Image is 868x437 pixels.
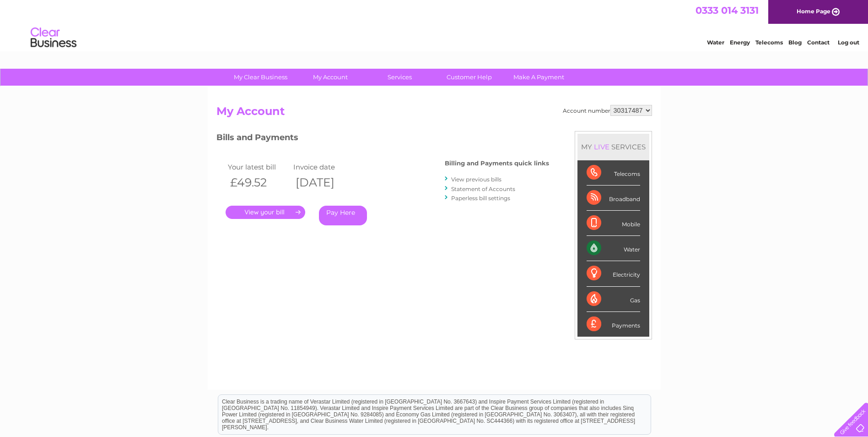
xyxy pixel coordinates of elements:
[30,24,77,52] img: logo.png
[587,236,640,261] div: Water
[451,176,501,183] a: View previous bills
[431,69,507,86] a: Customer Help
[291,173,357,192] th: [DATE]
[592,142,611,151] div: LIVE
[587,287,640,312] div: Gas
[730,39,750,46] a: Energy
[451,195,510,202] a: Paperless bill settings
[218,5,651,44] div: Clear Business is a trading name of Verastar Limited (registered in [GEOGRAPHIC_DATA] No. 3667643...
[838,39,859,46] a: Log out
[587,312,640,337] div: Payments
[695,5,759,16] a: 0333 014 3131
[587,261,640,286] div: Electricity
[292,69,368,86] a: My Account
[807,39,830,46] a: Contact
[755,39,783,46] a: Telecoms
[445,160,549,167] h4: Billing and Payments quick links
[707,39,724,46] a: Water
[451,186,515,192] a: Statement of Accounts
[587,186,640,211] div: Broadband
[226,161,291,173] td: Your latest bill
[226,173,291,192] th: £49.52
[501,69,577,86] a: Make A Payment
[319,206,367,225] a: Pay Here
[216,105,652,122] h2: My Account
[226,206,305,219] a: .
[577,134,649,160] div: MY SERVICES
[788,39,802,46] a: Blog
[291,161,357,173] td: Invoice date
[362,69,437,86] a: Services
[587,211,640,236] div: Mobile
[587,160,640,186] div: Telecoms
[216,131,549,147] h3: Bills and Payments
[563,105,652,116] div: Account number
[223,69,298,86] a: My Clear Business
